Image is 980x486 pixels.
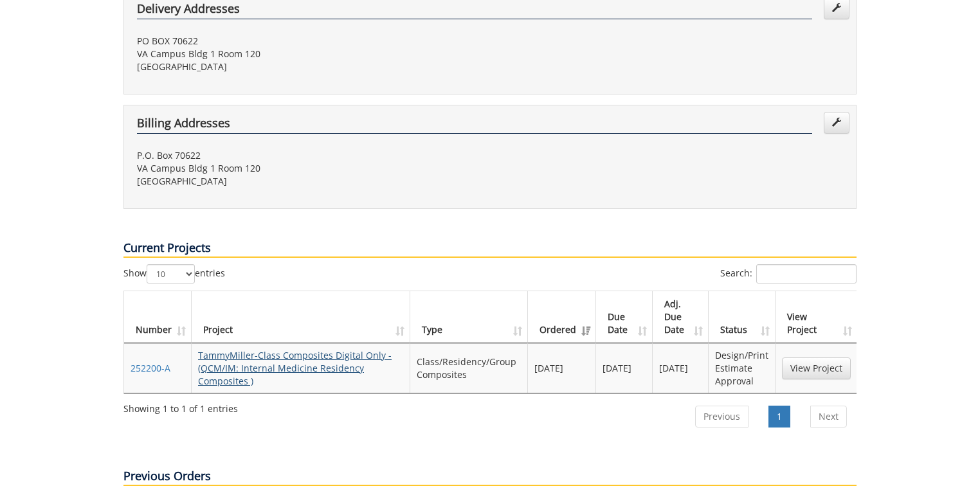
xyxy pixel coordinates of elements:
[123,397,238,415] div: Showing 1 to 1 of 1 entries
[720,264,857,283] label: Search:
[192,291,410,343] th: Project: activate to sort column ascending
[137,48,480,60] p: VA Campus Bldg 1 Room 120
[810,406,847,428] a: Next
[137,60,480,73] p: [GEOGRAPHIC_DATA]
[709,343,776,393] td: Design/Print Estimate Approval
[653,291,709,343] th: Adj. Due Date: activate to sort column ascending
[137,175,480,188] p: [GEOGRAPHIC_DATA]
[123,264,225,283] label: Show entries
[782,357,851,379] a: View Project
[528,343,596,393] td: [DATE]
[410,343,528,393] td: Class/Residency/Group Composites
[596,291,652,343] th: Due Date: activate to sort column ascending
[147,264,195,283] select: Showentries
[596,343,652,393] td: [DATE]
[124,291,192,343] th: Number: activate to sort column ascending
[137,149,480,162] p: P.O. Box 70622
[198,349,392,387] a: TammyMiller-Class Composites Digital Only - (QCM/IM: Internal Medicine Residency Composites )
[776,291,857,343] th: View Project: activate to sort column ascending
[410,291,528,343] th: Type: activate to sort column ascending
[137,3,812,19] h4: Delivery Addresses
[653,343,709,393] td: [DATE]
[137,117,812,134] h4: Billing Addresses
[528,291,596,343] th: Ordered: activate to sort column ascending
[131,362,170,374] a: 252200-A
[123,468,857,486] p: Previous Orders
[768,406,790,428] a: 1
[824,112,849,134] a: Edit Addresses
[695,406,749,428] a: Previous
[123,240,857,258] p: Current Projects
[709,291,776,343] th: Status: activate to sort column ascending
[137,162,480,175] p: VA Campus Bldg 1 Room 120
[137,35,480,48] p: PO BOX 70622
[756,264,857,283] input: Search:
